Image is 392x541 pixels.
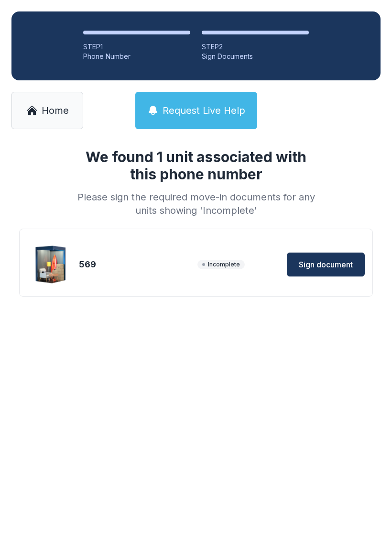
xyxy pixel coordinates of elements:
div: Sign Documents [202,52,309,61]
div: Phone Number [83,52,190,61]
div: 569 [79,258,194,271]
span: Sign document [299,259,353,270]
span: Home [42,104,69,117]
span: Request Live Help [163,104,245,117]
div: STEP 2 [202,42,309,52]
h1: We found 1 unit associated with this phone number [74,148,318,183]
div: Please sign the required move-in documents for any units showing 'Incomplete' [74,190,318,217]
div: STEP 1 [83,42,190,52]
span: Incomplete [197,260,245,269]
